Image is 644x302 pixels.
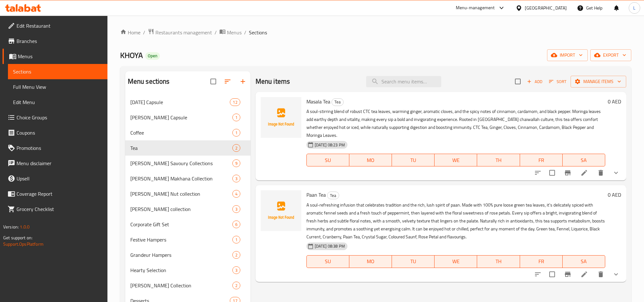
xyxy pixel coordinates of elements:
span: FR [523,257,560,266]
span: [PERSON_NAME] Savoury Collections [130,159,232,167]
span: 12 [230,99,240,105]
span: 1 [233,237,240,243]
a: Menus [3,49,107,64]
a: Edit menu item [580,169,588,177]
div: [PERSON_NAME] Capsule1 [125,110,250,125]
li: / [143,29,145,36]
span: Add [526,78,543,85]
button: TU [392,154,435,166]
span: Grocery Checklist [17,205,102,213]
button: MO [349,154,392,166]
span: SU [309,156,347,165]
span: Grandeur Hampers [130,251,232,259]
h2: Menu sections [128,77,170,86]
div: items [232,282,240,289]
span: MO [352,156,389,165]
span: Paan Tea [306,190,326,200]
button: WE [435,255,477,268]
button: sort-choices [530,165,545,180]
button: Branch-specific-item [560,165,575,180]
div: Coffee1 [125,125,250,140]
a: Full Menu View [8,79,107,95]
h6: 0 AED [608,190,621,199]
div: Hearty Selection3 [125,263,250,278]
div: items [232,114,240,121]
span: 9 [233,160,240,166]
a: Menu disclaimer [3,156,107,171]
span: Menus [227,29,242,36]
span: Tea [130,144,232,152]
button: TU [392,255,435,268]
span: Edit Menu [13,98,102,106]
span: [PERSON_NAME] Capsule [130,114,232,121]
div: items [232,190,240,198]
span: Corporate Gift Set [130,221,232,228]
span: [DATE] Capsule [130,98,230,106]
button: FR [520,154,563,166]
a: Home [120,29,140,36]
button: export [590,49,631,61]
div: [DATE] Capsule12 [125,95,250,110]
button: WE [435,154,477,166]
span: Add item [524,77,545,87]
span: Promotions [17,144,102,152]
div: items [232,251,240,259]
div: [PERSON_NAME] collection3 [125,201,250,217]
span: WE [437,156,475,165]
span: Select section [511,75,524,88]
div: KHOYA Khajoor Collection [130,282,232,289]
div: items [232,236,240,243]
span: 2 [233,283,240,289]
div: Khoya's Nut collection [130,190,232,198]
span: SA [565,257,603,266]
span: 3 [233,176,240,182]
h6: 0 AED [608,97,621,106]
h2: Menu items [256,77,290,86]
span: Sort sections [220,74,235,89]
div: Tea2 [125,140,250,156]
a: Sections [8,64,107,79]
span: Menu disclaimer [17,159,102,167]
span: Branches [17,37,102,45]
div: Corporate Gift Set6 [125,217,250,232]
button: SU [306,154,349,166]
span: Full Menu View [13,83,102,91]
span: 3 [233,267,240,273]
nav: breadcrumb [120,28,631,37]
button: Add section [235,74,250,89]
div: Khoya Mukhwas collection [130,205,232,213]
button: show more [608,165,624,180]
button: TH [477,255,520,268]
a: Coverage Report [3,186,107,201]
a: Choice Groups [3,110,107,125]
span: import [552,51,583,59]
p: A soul-refreshing infusion that celebrates tradition and the rich, lush spirit of paan. Made with... [306,201,605,241]
span: TU [394,156,432,165]
img: Paan Tea [261,190,301,231]
div: Tea [332,98,344,106]
div: items [232,159,240,167]
div: [PERSON_NAME] Makhana Collection3 [125,171,250,186]
div: items [232,221,240,228]
span: SA [565,156,603,165]
button: SA [563,255,605,268]
span: Hearty Selection [130,266,232,274]
div: items [232,266,240,274]
span: Sort [549,78,566,85]
div: Festive Hampers [130,236,232,243]
span: Get support on: [3,234,32,242]
span: Coverage Report [17,190,102,198]
div: Diwali Capsule [130,98,230,106]
div: items [232,129,240,137]
svg: Show Choices [612,169,620,177]
span: Coffee [130,129,232,137]
span: 1 [233,115,240,121]
div: KHOYA's Savoury Collections [130,159,232,167]
span: Tea [327,192,339,199]
a: Menus [219,28,242,37]
button: delete [593,267,608,282]
img: Masala Tea [261,97,301,138]
button: SU [306,255,349,268]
